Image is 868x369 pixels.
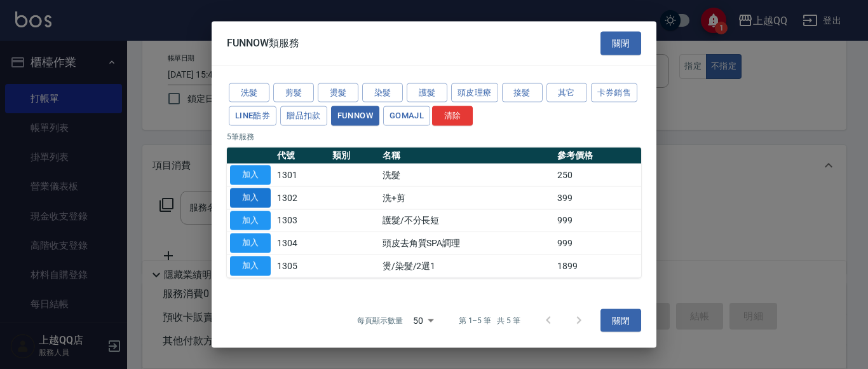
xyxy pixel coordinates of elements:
[379,148,554,164] th: 名稱
[451,83,498,102] button: 頭皮理療
[229,83,269,102] button: 洗髮
[379,209,554,232] td: 護髮/不分長短
[227,131,641,143] p: 5 筆服務
[274,186,329,209] td: 1302
[459,314,520,326] p: 第 1–5 筆 共 5 筆
[554,186,641,209] td: 399
[331,106,379,126] button: FUNNOW
[274,209,329,232] td: 1303
[227,37,299,50] span: FUNNOW類服務
[554,254,641,277] td: 1899
[230,256,271,276] button: 加入
[273,83,314,102] button: 剪髮
[379,186,554,209] td: 洗+剪
[407,83,447,102] button: 護髮
[274,164,329,186] td: 1301
[554,209,641,232] td: 999
[362,83,403,102] button: 染髮
[379,254,554,277] td: 燙/染髮/2選1
[502,83,543,102] button: 接髮
[230,188,271,207] button: 加入
[591,83,638,102] button: 卡券銷售
[554,164,641,186] td: 250
[383,106,430,126] button: GOMAJL
[600,309,641,332] button: 關閉
[600,32,641,55] button: 關閉
[554,148,641,164] th: 參考價格
[546,83,587,102] button: 其它
[274,254,329,277] td: 1305
[274,232,329,254] td: 1304
[230,165,271,185] button: 加入
[280,106,327,126] button: 贈品扣款
[230,233,271,253] button: 加入
[318,83,358,102] button: 燙髮
[408,303,438,337] div: 50
[274,148,329,164] th: 代號
[379,164,554,186] td: 洗髮
[229,106,276,126] button: LINE酷券
[357,314,403,326] p: 每頁顯示數量
[230,211,271,230] button: 加入
[379,232,554,254] td: 頭皮去角質SPA調理
[432,106,473,126] button: 清除
[554,232,641,254] td: 999
[329,148,379,164] th: 類別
